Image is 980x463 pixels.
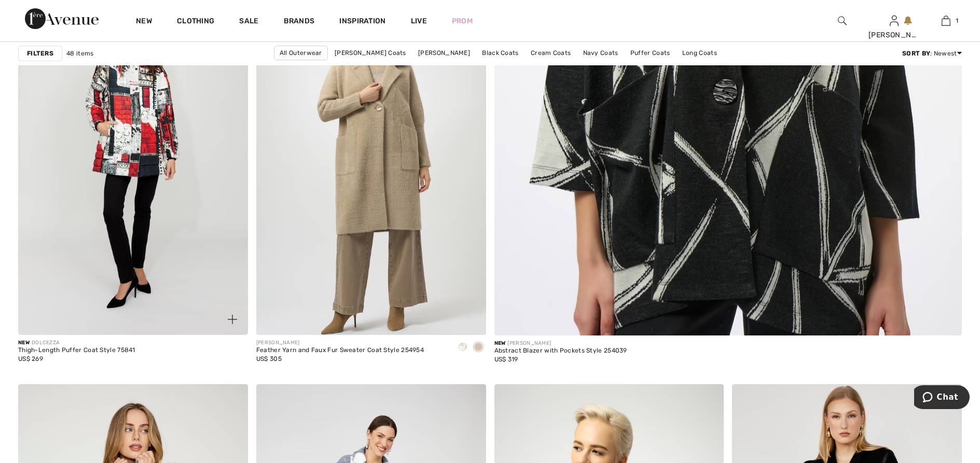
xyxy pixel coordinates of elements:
a: Long Coats [677,46,722,60]
div: Winter White [455,339,471,356]
span: Inspiration [339,17,385,27]
span: US$ 305 [256,355,282,362]
img: My Bag [942,15,950,27]
a: Puffer Coats [625,46,675,60]
iframe: Opens a widget where you can chat to one of our agents [914,385,970,411]
a: Cream Coats [526,46,576,60]
div: DOLCEZZA [18,339,135,347]
a: [PERSON_NAME] [413,46,475,60]
a: Sale [239,17,258,27]
a: [PERSON_NAME] Coats [329,46,411,60]
img: 1ère Avenue [25,8,99,29]
img: search the website [838,15,847,27]
span: 48 items [66,49,93,58]
span: US$ 269 [18,355,43,362]
span: 1 [956,16,958,25]
a: All Outerwear [274,46,328,60]
div: Abstract Blazer with Pockets Style 254039 [494,347,627,355]
a: 1 [920,15,971,27]
a: Black Coats [477,46,523,60]
div: : Newest [902,49,962,58]
a: New [136,17,152,27]
div: [PERSON_NAME] [494,340,627,347]
span: New [494,340,506,346]
strong: Filters [27,49,53,58]
a: Prom [452,16,473,26]
div: Thigh-Length Puffer Coat Style 75841 [18,347,135,354]
a: Sign In [890,16,899,25]
span: US$ 319 [494,356,518,363]
div: [PERSON_NAME] [868,30,919,40]
div: Feather Yarn and Faux Fur Sweater Coat Style 254954 [256,347,424,354]
img: plus_v2.svg [228,315,237,324]
a: Brands [284,17,315,27]
a: Live [411,16,427,26]
a: Clothing [177,17,214,27]
div: Fawn [471,339,486,356]
span: New [18,340,30,346]
div: [PERSON_NAME] [256,339,424,347]
img: My Info [890,15,899,27]
a: Navy Coats [578,46,624,60]
strong: Sort By [902,50,930,57]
